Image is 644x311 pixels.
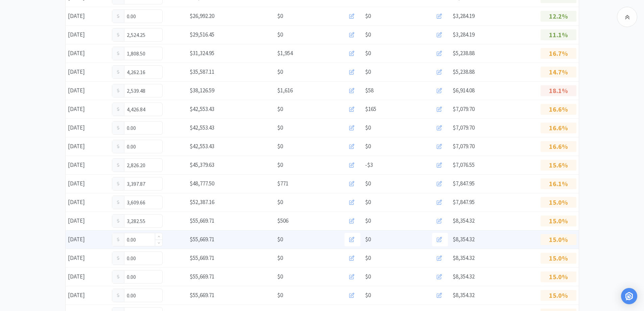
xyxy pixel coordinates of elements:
[66,65,110,79] div: [DATE]
[190,180,214,187] span: $48,777.50
[66,139,110,153] div: [DATE]
[365,123,371,132] span: $0
[66,102,110,116] div: [DATE]
[277,198,283,207] span: $0
[365,142,371,151] span: $0
[66,9,110,23] div: [DATE]
[541,67,576,77] p: 14.7%
[365,198,371,207] span: $0
[453,273,475,280] span: $8,354.32
[190,198,214,206] span: $52,387.16
[541,290,576,301] p: 15.0%
[541,141,576,152] p: 16.6%
[541,253,576,264] p: 15.0%
[453,124,475,131] span: $7,079.70
[541,234,576,245] p: 15.0%
[66,251,110,265] div: [DATE]
[541,104,576,115] p: 16.6%
[453,49,475,57] span: $5,238.88
[66,232,110,246] div: [DATE]
[190,273,214,280] span: $55,669.71
[453,105,475,113] span: $7,079.70
[66,121,110,135] div: [DATE]
[541,85,576,96] p: 18.1%
[277,179,288,188] span: $771
[66,195,110,209] div: [DATE]
[541,197,576,208] p: 15.0%
[277,12,283,21] span: $0
[277,86,293,95] span: $1,616
[190,124,214,131] span: $42,553.43
[453,12,475,20] span: $3,284.19
[365,216,371,225] span: $0
[190,254,214,262] span: $55,669.71
[365,30,371,39] span: $0
[66,214,110,228] div: [DATE]
[190,142,214,150] span: $42,553.43
[66,177,110,191] div: [DATE]
[541,178,576,189] p: 16.1%
[190,31,214,38] span: $29,516.45
[453,217,475,224] span: $8,354.32
[365,179,371,188] span: $0
[277,272,283,281] span: $0
[277,49,293,58] span: $1,954
[365,272,371,281] span: $0
[541,160,576,171] p: 15.6%
[541,271,576,282] p: 15.0%
[621,288,637,304] div: Open Intercom Messenger
[453,180,475,187] span: $7,847.95
[453,142,475,150] span: $7,079.70
[190,291,214,299] span: $55,669.71
[453,31,475,38] span: $3,284.19
[365,160,373,170] span: -$3
[190,217,214,224] span: $55,669.71
[365,12,371,21] span: $0
[453,254,475,262] span: $8,354.32
[66,46,110,60] div: [DATE]
[541,11,576,22] p: 12.2%
[190,68,214,75] span: $35,587.11
[66,28,110,42] div: [DATE]
[541,216,576,226] p: 15.0%
[365,49,371,58] span: $0
[66,270,110,284] div: [DATE]
[158,242,160,244] i: icon: down
[365,86,374,95] span: $58
[190,49,214,57] span: $31,324.95
[277,216,288,225] span: $506
[190,161,214,169] span: $45,379.63
[365,235,371,244] span: $0
[541,123,576,133] p: 16.6%
[277,30,283,39] span: $0
[66,84,110,97] div: [DATE]
[365,291,371,300] span: $0
[190,12,214,20] span: $26,992.20
[453,236,475,243] span: $8,354.32
[453,87,475,94] span: $6,914.08
[277,142,283,151] span: $0
[155,233,162,240] span: Increase Value
[155,240,162,246] span: Decrease Value
[158,236,160,238] i: icon: up
[277,123,283,132] span: $0
[277,105,283,114] span: $0
[365,67,371,76] span: $0
[365,253,371,263] span: $0
[541,29,576,40] p: 11.1%
[453,68,475,75] span: $5,238.88
[66,288,110,302] div: [DATE]
[190,87,214,94] span: $38,126.59
[453,198,475,206] span: $7,847.95
[277,67,283,76] span: $0
[541,48,576,59] p: 16.7%
[365,105,376,114] span: $165
[66,158,110,172] div: [DATE]
[453,161,475,169] span: $7,076.55
[277,253,283,263] span: $0
[190,236,214,243] span: $55,669.71
[453,291,475,299] span: $8,354.32
[277,160,283,170] span: $0
[277,291,283,300] span: $0
[277,235,283,244] span: $0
